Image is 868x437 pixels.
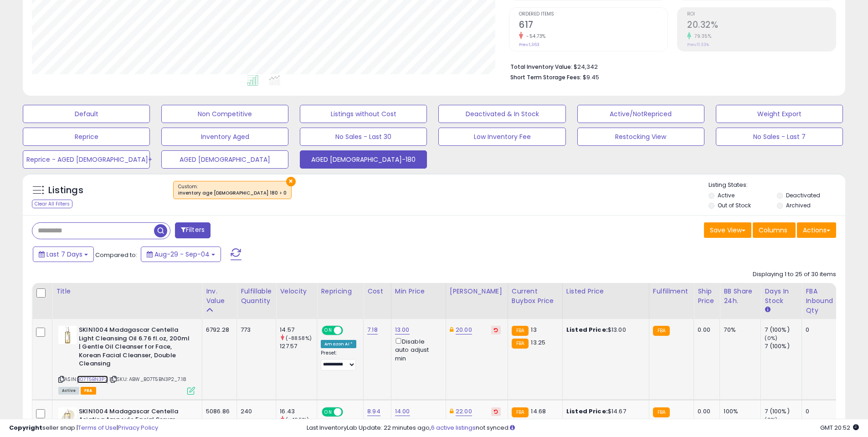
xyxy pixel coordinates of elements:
small: FBA [512,326,529,336]
small: Days In Stock. [765,306,770,314]
div: $14.67 [566,407,642,416]
small: Prev: 1,363 [519,42,539,47]
small: FBA [653,326,670,336]
span: ROI [687,12,836,17]
small: FBA [653,407,670,417]
label: Active [718,191,734,199]
div: Listed Price [566,287,645,296]
div: [PERSON_NAME] [450,287,504,296]
span: 13 [531,325,536,334]
span: Aug-29 - Sep-04 [154,250,210,259]
div: Fulfillable Quantity [241,287,272,306]
button: No Sales - Last 30 [300,128,427,146]
small: 79.35% [691,33,711,40]
div: Velocity [280,287,313,296]
div: 127.57 [280,342,317,350]
button: AGED [DEMOGRAPHIC_DATA]-180 [300,150,427,169]
strong: Copyright [9,423,42,432]
button: Non Competitive [161,105,288,123]
b: SKIN1004 Madagascar Centella Asiatica Ampoule Facial Serum 3.38 fl.oz(100ml) [79,407,190,435]
div: Repricing [321,287,360,296]
a: 22.00 [456,407,472,416]
small: (-88.58%) [286,334,311,342]
label: Out of Stock [718,201,751,209]
div: ASIN: [58,326,195,393]
span: ON [323,408,334,416]
div: 0 [806,407,830,416]
div: Clear All Filters [32,200,72,208]
button: Columns [753,222,796,238]
button: Actions [797,222,836,238]
div: Title [56,287,198,296]
span: 13.25 [531,338,545,347]
div: Displaying 1 to 25 of 30 items [753,270,836,279]
button: Save View [704,222,751,238]
span: ON [323,327,334,334]
a: Terms of Use [78,423,117,432]
div: 70% [724,326,754,334]
small: FBA [512,407,529,417]
div: 0.00 [698,326,713,334]
div: Ship Price [698,287,716,306]
b: Total Inventory Value: [510,63,572,71]
span: Compared to: [95,251,137,259]
p: Listing States: [709,181,845,190]
div: 240 [241,407,269,416]
label: Deactivated [786,191,820,199]
h5: Listings [48,184,83,197]
a: 14.00 [395,407,410,416]
span: All listings currently available for purchase on Amazon [58,387,79,395]
button: Active/NotRepriced [577,105,704,123]
div: 0 [806,326,830,334]
button: Listings without Cost [300,105,427,123]
div: Inv. value [206,287,233,306]
small: FBA [512,339,529,349]
span: Custom: [178,183,287,197]
img: 31gi27cbShL._SL40_.jpg [58,326,77,344]
small: Prev: 11.33% [687,42,709,47]
div: 0.00 [698,407,713,416]
a: 7.18 [367,325,378,334]
button: Default [23,105,150,123]
a: 8.94 [367,407,380,416]
button: AGED [DEMOGRAPHIC_DATA] [161,150,288,169]
div: Days In Stock [765,287,798,306]
div: 6792.28 [206,326,230,334]
span: Ordered Items [519,12,668,17]
button: Low Inventory Fee [438,128,565,146]
button: × [286,177,296,186]
span: OFF [342,327,356,334]
div: Fulfillment [653,287,690,296]
span: | SKU: ABW_B07T5BN3P2_7.18 [109,375,186,383]
div: Disable auto adjust min [395,336,439,363]
div: Current Buybox Price [512,287,559,306]
div: inventory age [DEMOGRAPHIC_DATA] 180 > 0 [178,190,287,196]
div: Preset: [321,350,356,370]
a: 20.00 [456,325,472,334]
span: Last 7 Days [46,250,82,259]
div: BB Share 24h. [724,287,757,306]
a: 6 active listings [431,423,476,432]
div: 5086.86 [206,407,230,416]
label: Archived [786,201,811,209]
div: 14.57 [280,326,317,334]
div: 7 (100%) [765,326,801,334]
div: $13.00 [566,326,642,334]
b: Listed Price: [566,325,608,334]
div: Amazon AI * [321,340,356,348]
span: 2025-09-12 20:52 GMT [820,423,859,432]
button: Restocking View [577,128,704,146]
span: 14.68 [531,407,546,416]
div: 16.43 [280,407,317,416]
div: FBA inbound Qty [806,287,833,315]
div: Cost [367,287,387,296]
a: Privacy Policy [118,423,158,432]
span: Columns [759,226,787,235]
div: 7 (100%) [765,407,801,416]
button: No Sales - Last 7 [716,128,843,146]
b: Listed Price: [566,407,608,416]
h2: 617 [519,20,668,32]
button: Aug-29 - Sep-04 [141,247,221,262]
button: Deactivated & In Stock [438,105,565,123]
button: Last 7 Days [33,247,94,262]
